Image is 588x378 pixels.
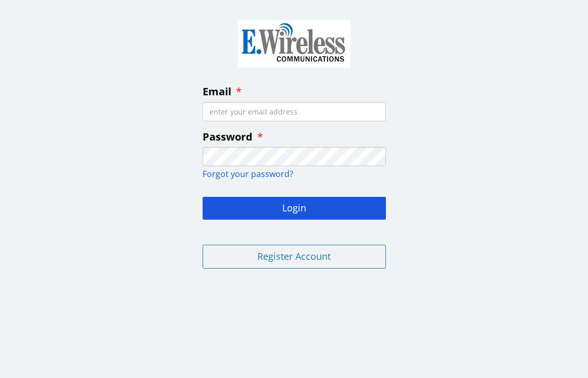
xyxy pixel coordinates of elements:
span: Password [203,130,253,144]
input: enter your email address [203,102,386,121]
button: Login [203,197,386,220]
a: Forgot your password? [203,168,293,180]
button: Register Account [203,245,386,269]
span: Email [203,84,231,98]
